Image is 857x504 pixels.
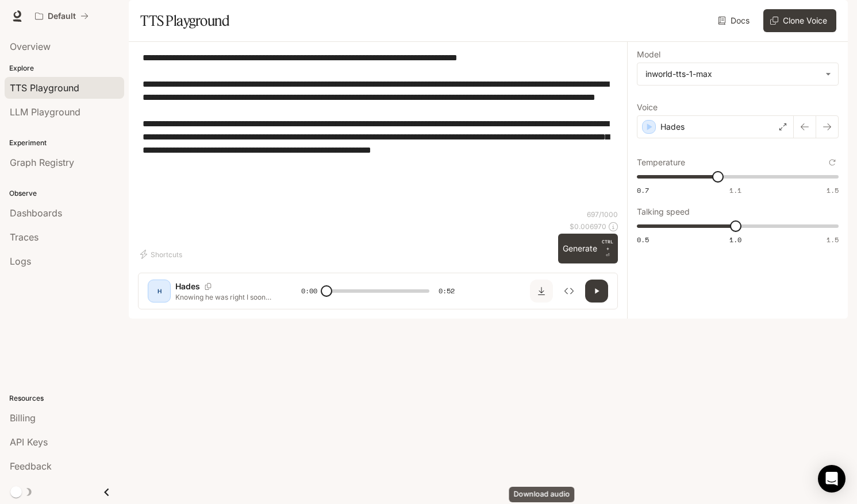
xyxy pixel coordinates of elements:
[637,51,660,59] p: Model
[827,235,839,245] span: 1.5
[637,103,658,111] p: Voice
[200,283,216,290] button: Copy Voice ID
[826,156,839,169] button: Reset to default
[637,235,649,245] span: 0.5
[637,208,690,216] p: Talking speed
[175,281,200,292] p: Hades
[729,235,741,245] span: 1.0
[558,234,618,263] button: GenerateCTRL +⏎
[530,280,553,303] button: Download audio
[645,68,820,80] div: inworld-tts-1-max
[175,292,274,302] p: Knowing he was right I soon left and went home. A few hours later though, he called me up. "You n...
[150,282,168,300] div: H
[140,9,229,32] h1: TTS Playground
[637,158,685,166] p: Temperature
[439,285,455,297] span: 0:52
[729,185,741,195] span: 1.1
[716,9,754,32] a: Docs
[637,185,649,195] span: 0.7
[558,280,581,303] button: Inspect
[602,238,613,252] p: CTRL +
[763,9,836,32] button: Clone Voice
[637,63,838,85] div: inworld-tts-1-max
[818,465,846,493] div: Open Intercom Messenger
[48,11,76,21] p: Default
[827,185,839,195] span: 1.5
[602,238,613,259] p: ⏎
[509,487,575,502] div: Download audio
[660,121,685,133] p: Hades
[30,5,94,28] button: All workspaces
[301,285,317,297] span: 0:00
[138,245,187,263] button: Shortcuts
